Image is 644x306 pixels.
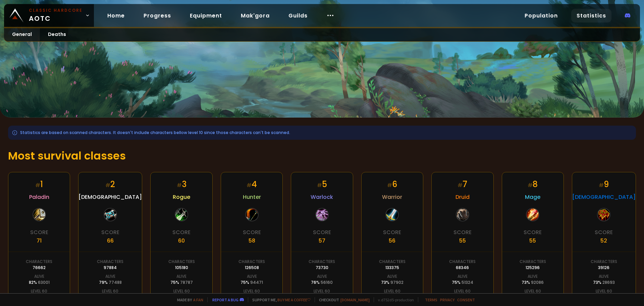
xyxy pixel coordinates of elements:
div: 126508 [245,265,259,271]
div: Level 60 [596,288,612,294]
div: 60 [178,236,185,245]
div: Characters [26,259,52,265]
a: Equipment [184,9,227,23]
span: Rogue [173,193,190,201]
div: 76662 [33,265,46,271]
div: Alive [528,273,538,279]
span: 77488 [109,279,122,285]
span: Hunter [243,193,261,201]
div: Score [172,228,191,236]
div: Alive [387,273,397,279]
div: Level 60 [384,288,400,294]
div: Level 60 [31,288,47,294]
div: Characters [591,259,617,265]
a: Report a bug [212,297,238,302]
span: 63001 [38,279,50,285]
div: 73 % [522,279,544,286]
div: Characters [379,259,406,265]
div: Characters [97,259,123,265]
span: v. d752d5 - production [374,297,414,302]
div: Level 60 [454,288,471,294]
div: Score [453,228,472,236]
div: 1 [35,178,43,190]
h1: Most survival classes [8,148,636,164]
div: 55 [529,236,536,245]
div: Alive [599,273,609,279]
span: Warrior [382,193,402,201]
div: 125296 [526,265,540,271]
span: Support me, [248,297,311,302]
div: 4 [247,178,257,190]
div: Level 60 [173,288,190,294]
a: Home [102,9,130,23]
a: Statistics [571,9,611,23]
a: Population [519,9,563,23]
span: Mage [525,193,540,201]
div: Score [101,228,119,236]
div: 39126 [598,265,609,271]
div: 76 % [311,279,333,286]
div: Alive [458,273,468,279]
small: # [105,181,110,189]
div: 73 % [381,279,404,286]
small: # [35,181,40,189]
div: 9 [599,178,609,190]
div: 58 [249,236,255,245]
div: Characters [309,259,335,265]
a: General [4,28,40,41]
small: # [528,181,533,189]
span: 94471 [250,279,263,285]
small: # [247,181,252,189]
div: Level 60 [525,288,541,294]
div: 6 [387,178,397,190]
div: Score [243,228,261,236]
div: 79 % [99,279,122,286]
small: # [458,181,463,189]
div: 3 [177,178,186,190]
div: 105180 [175,265,188,271]
span: Made by [173,297,203,302]
span: 78787 [180,279,193,285]
span: Druid [455,193,470,201]
small: # [177,181,182,189]
div: 75 % [170,279,193,286]
span: Checkout [315,297,370,302]
div: Score [313,228,331,236]
div: Level 60 [102,288,118,294]
div: 66 [107,236,114,245]
div: 57 [319,236,325,245]
small: # [317,181,322,189]
div: Alive [176,273,186,279]
div: 75 % [452,279,473,286]
div: 8 [528,178,538,190]
a: a fan [193,297,203,302]
div: Alive [34,273,44,279]
div: 7 [458,178,467,190]
div: 71 [37,236,42,245]
span: 56160 [321,279,333,285]
a: Mak'gora [235,9,275,23]
div: Score [30,228,48,236]
small: # [387,181,392,189]
div: Characters [520,259,546,265]
div: Characters [238,259,265,265]
div: 133375 [385,265,399,271]
span: [DEMOGRAPHIC_DATA] [78,193,142,201]
a: Buy me a coffee [277,297,311,302]
div: Characters [449,259,476,265]
a: Privacy [440,297,454,302]
div: Score [595,228,613,236]
div: Alive [247,273,257,279]
div: 68346 [456,265,469,271]
div: 73 % [593,279,615,286]
div: 56 [389,236,395,245]
div: Score [524,228,542,236]
span: Warlock [311,193,333,201]
small: # [599,181,604,189]
a: Consent [457,297,475,302]
span: 28693 [602,279,615,285]
span: 92086 [531,279,544,285]
div: Level 60 [244,288,260,294]
div: Alive [317,273,327,279]
div: 97884 [104,265,117,271]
